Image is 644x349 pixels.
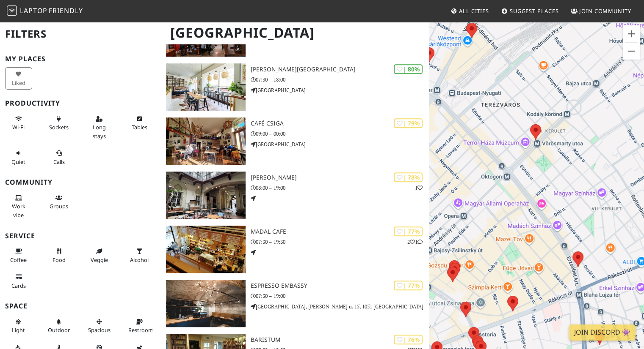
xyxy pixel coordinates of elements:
p: 07:30 – 19:30 [251,238,430,246]
p: [GEOGRAPHIC_DATA], [PERSON_NAME] u. 15, 1051 [GEOGRAPHIC_DATA] [251,303,430,311]
div: | 80% [394,64,423,74]
span: Alcohol [130,256,149,264]
button: Sockets [45,112,72,134]
div: | 78% [394,172,423,182]
span: Credit cards [11,282,26,289]
h3: Baristum [251,336,430,344]
span: Veggie [91,256,108,264]
a: Fekete | 78% 1 [PERSON_NAME] 08:00 – 19:00 [161,172,429,219]
img: Café Csiga [166,117,245,165]
span: All Cities [459,7,489,15]
span: Food [53,256,66,264]
button: Long stays [86,112,113,143]
h3: Community [5,178,156,186]
h3: My Places [5,55,156,63]
button: Cards [5,270,32,292]
p: [GEOGRAPHIC_DATA] [251,86,430,94]
p: 07:30 – 19:00 [251,292,430,300]
a: Join Community [567,3,635,19]
p: [GEOGRAPHIC_DATA] [251,140,430,148]
span: Group tables [50,202,68,210]
span: Coffee [10,256,27,264]
h2: Filters [5,21,156,47]
span: Spacious [88,326,111,334]
a: Café Csiga | 79% Café Csiga 09:00 – 00:00 [GEOGRAPHIC_DATA] [161,117,429,165]
span: Power sockets [49,123,69,131]
p: 08:00 – 19:00 [251,184,430,192]
span: Stable Wi-Fi [12,123,25,131]
button: Work vibe [5,191,32,222]
div: | 76% [394,335,423,344]
button: Veggie [86,244,113,267]
span: Work-friendly tables [132,123,147,131]
img: LaptopFriendly [7,5,17,16]
h1: [GEOGRAPHIC_DATA] [163,21,428,44]
div: | 77% [394,281,423,290]
button: Alcohol [126,244,153,267]
span: Restroom [128,326,153,334]
img: Franziska - Buda [166,63,245,111]
a: LaptopFriendly LaptopFriendly [7,4,83,19]
h3: Café Csiga [251,120,430,127]
p: 07:30 – 18:00 [251,76,430,84]
img: Fekete [166,172,245,219]
h3: [PERSON_NAME] [251,174,430,181]
a: Madal Cafe | 77% 21 Madal Cafe 07:30 – 19:30 [161,226,429,273]
span: Quiet [11,158,25,166]
a: Join Discord 👾 [569,324,636,341]
p: 09:00 – 00:00 [251,130,430,138]
p: 1 [415,184,423,192]
img: Madal Cafe [166,226,245,273]
button: Tables [126,112,153,134]
button: Wi-Fi [5,112,32,134]
div: | 79% [394,118,423,128]
img: Espresso Embassy [166,280,245,327]
button: Food [45,244,72,267]
span: Outdoor area [48,326,70,334]
div: | 77% [394,226,423,236]
h3: Productivity [5,99,156,107]
span: Long stays [93,123,106,139]
h3: Space [5,302,156,310]
span: People working [12,202,25,218]
a: Suggest Places [498,3,562,19]
button: Coffee [5,244,32,267]
a: All Cities [447,3,492,19]
a: Espresso Embassy | 77% Espresso Embassy 07:30 – 19:00 [GEOGRAPHIC_DATA], [PERSON_NAME] u. 15, 105... [161,280,429,327]
p: 2 1 [407,238,423,246]
button: Calls [45,146,72,169]
span: Friendly [49,6,83,15]
button: Outdoor [45,315,72,337]
button: Restroom [126,315,153,337]
h3: Service [5,232,156,240]
button: Kicsinyítés [623,43,640,60]
button: Quiet [5,146,32,169]
h3: Espresso Embassy [251,282,430,289]
button: Nagyítás [623,25,640,42]
button: Groups [45,191,72,213]
span: Join Community [579,7,631,15]
span: Video/audio calls [53,158,65,166]
a: Franziska - Buda | 80% [PERSON_NAME][GEOGRAPHIC_DATA] 07:30 – 18:00 [GEOGRAPHIC_DATA] [161,63,429,111]
span: Natural light [12,326,25,334]
button: Light [5,315,32,337]
span: Suggest Places [510,7,559,15]
span: Laptop [20,6,47,15]
button: Spacious [86,315,113,337]
h3: Madal Cafe [251,228,430,235]
h3: [PERSON_NAME][GEOGRAPHIC_DATA] [251,66,430,73]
